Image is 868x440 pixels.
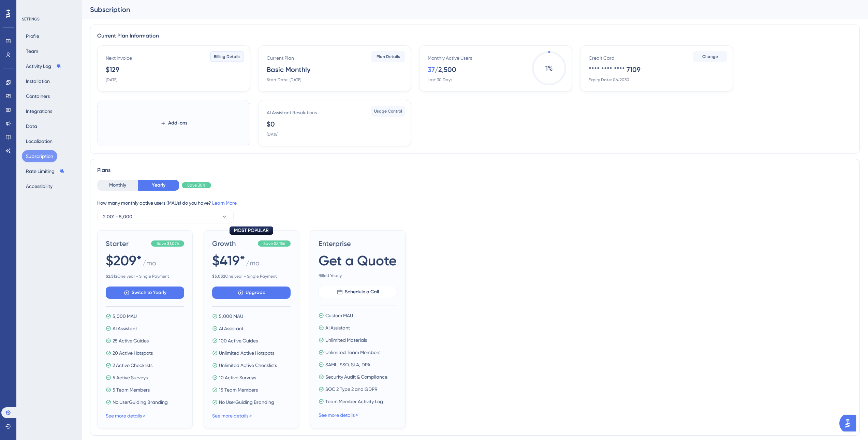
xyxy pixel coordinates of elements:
a: Learn More [212,200,237,206]
div: Credit Card [589,54,615,62]
span: $419* [212,251,245,270]
a: See more details > [319,412,358,418]
span: Growth [212,239,255,248]
span: Switch to Yearly [132,289,166,297]
iframe: UserGuiding AI Assistant Launcher [839,413,860,434]
button: Rate Limiting [22,165,69,177]
a: See more details > [212,413,252,419]
div: Current Plan Information [97,32,853,40]
span: Enterprise [319,239,397,248]
div: [DATE] [106,77,117,83]
div: AI Assistant Resolutions [267,108,317,117]
span: SOC 2 Type 2 and GDPR [325,385,378,393]
div: Current Plan [267,54,294,62]
button: Plan Details [371,51,405,62]
span: Save 30% [187,182,206,188]
a: See more details > [106,413,145,419]
span: Add-ons [168,119,187,127]
span: 1 % [532,51,566,85]
span: Billing Details [214,54,240,59]
span: AI Assistant [113,324,137,333]
div: Plans [97,166,853,174]
span: 15 Team Members [219,386,258,394]
b: $ 5,032 [212,274,225,279]
span: / mo [246,258,260,271]
div: [DATE] [267,132,278,137]
button: Schedule a Call [319,286,397,298]
div: SETTINGS [22,16,77,22]
span: Unlimited Materials [325,336,367,344]
span: Unlimited Active Hotspots [219,349,274,357]
button: Containers [22,90,54,102]
span: Save $1,076 [157,241,179,246]
span: No UserGuiding Branding [113,398,168,406]
button: Subscription [22,150,57,162]
button: Yearly [138,180,179,191]
div: / 2,500 [435,65,456,74]
span: 20 Active Hotspots [113,349,153,357]
span: SAML, SSO, SLA, DPA [325,361,370,369]
div: How many monthly active users (MAUs) do you have? [97,199,853,207]
div: Basic Monthly [267,65,310,74]
button: Localization [22,135,57,147]
span: Custom MAU [325,311,353,320]
button: Data [22,120,41,132]
span: 25 Active Guides [113,337,149,345]
button: Upgrade [212,287,291,299]
button: Usage Control [371,106,405,117]
div: Next Invoice [106,54,132,62]
span: AI Assistant [219,324,244,333]
button: Billing Details [210,51,244,62]
button: Team [22,45,42,57]
span: / mo [143,258,156,271]
button: Add-ons [149,117,198,129]
span: AI Assistant [325,324,350,332]
span: 5,000 MAU [113,312,137,320]
span: 2,001 - 5,000 [103,212,132,221]
span: 5,000 MAU [219,312,243,320]
span: 10 Active Surveys [219,373,256,382]
span: Change [702,54,718,59]
span: Save $2,156 [263,241,285,246]
span: Usage Control [374,108,402,114]
span: Upgrade [246,289,265,297]
span: Starter [106,239,148,248]
b: $ 2,512 [106,274,117,279]
div: Monthly Active Users [428,54,472,62]
span: One year - Single Payment [212,274,291,279]
button: Accessibility [22,180,57,192]
span: Schedule a Call [345,288,379,296]
button: Profile [22,30,43,42]
span: Security Audit & Compliance [325,373,387,381]
button: Activity Log [22,60,65,72]
span: No UserGuiding Branding [219,398,274,406]
span: 5 Active Surveys [113,373,148,382]
div: Start Date: [DATE] [267,77,301,83]
div: $129 [106,65,119,74]
span: Unlimited Team Members [325,348,380,356]
span: Unlimited Active Checklists [219,361,277,369]
span: Billed Yearly [319,273,397,278]
span: $209* [106,251,142,270]
div: Subscription [90,5,843,14]
button: Installation [22,75,54,87]
span: Plan Details [377,54,400,59]
span: 2 Active Checklists [113,361,152,369]
span: 100 Active Guides [219,337,258,345]
span: Get a Quote [319,251,397,270]
button: Integrations [22,105,56,117]
div: $0 [267,119,275,129]
span: One year - Single Payment [106,274,184,279]
div: 37 [428,65,435,74]
div: Last 30 Days [428,77,452,83]
div: Expiry Date: 06/2030 [589,77,629,83]
span: Team Member Activity Log [325,397,383,406]
button: 2,001 - 5,000 [97,210,234,223]
button: Switch to Yearly [106,287,184,299]
div: MOST POPULAR [230,226,273,235]
button: Change [693,51,727,62]
span: 5 Team Members [113,386,150,394]
button: Monthly [97,180,138,191]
